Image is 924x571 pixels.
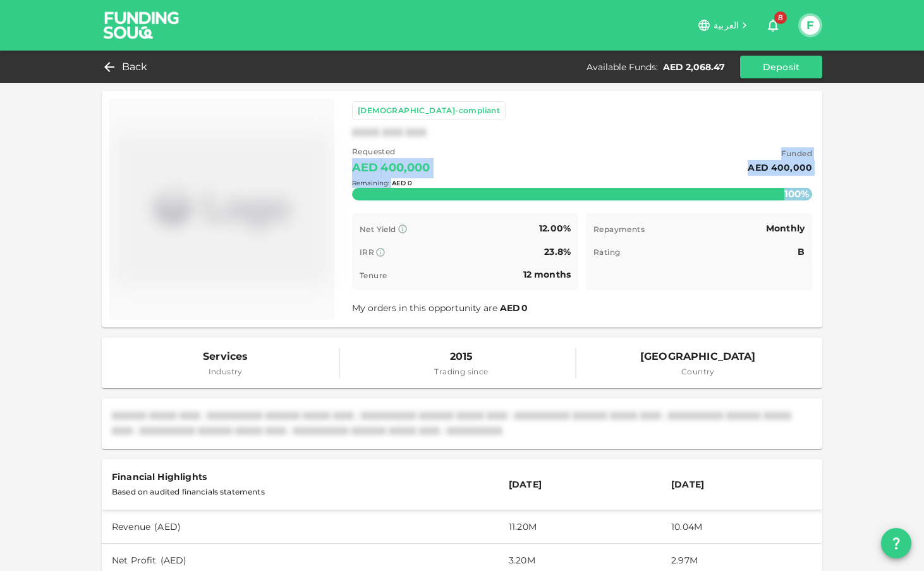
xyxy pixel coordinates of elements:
span: 0 [521,302,528,314]
span: ( AED ) [154,521,181,532]
span: Country [640,365,756,378]
div: AED 0 [392,178,412,188]
img: Marketplace Logo [114,104,329,315]
span: Net Profit [112,555,157,566]
span: IRR [360,247,374,257]
th: [DATE] [661,459,822,510]
span: My orders in this opportunity are [352,302,529,314]
span: 12 months [523,269,571,280]
span: العربية [714,20,739,31]
span: Net Yield [360,224,396,234]
span: 2015 [434,348,488,365]
span: [GEOGRAPHIC_DATA] [640,348,756,365]
span: Back [122,58,148,76]
div: XXXX XXX XXX [352,125,427,140]
button: Deposit [740,56,822,78]
span: ( AED ) [161,555,187,566]
span: 23.8% [544,246,571,257]
div: AED 2,068.47 [663,61,725,73]
span: Revenue [112,521,150,532]
div: Based on audited financials statements [112,484,489,500]
button: F [801,16,820,35]
span: Repayments [593,224,645,234]
span: B [798,246,805,257]
th: [DATE] [499,459,661,510]
button: 8 [760,13,786,38]
span: Rating [593,247,620,257]
span: Requested [352,145,430,158]
span: AED [500,302,520,314]
span: Industry [203,365,248,378]
span: Monthly [766,223,805,234]
span: Tenure [360,271,387,280]
button: question [881,528,911,558]
span: Funded [748,147,812,160]
td: 10.04M [661,510,822,543]
div: [DEMOGRAPHIC_DATA]-compliant [358,104,500,117]
span: 12.00% [539,223,571,234]
td: 11.20M [499,510,661,543]
span: 8 [774,11,787,24]
span: Trading since [434,365,488,378]
div: XXXXX XXXX XXX : XXXXXXXX XXXXX XXXX XXX : XXXXXXXX XXXXX XXXX XXX : XXXXXXXX XXXXX XXXX XXX : XX... [112,408,812,439]
div: Financial Highlights [112,469,489,484]
span: Services [203,348,248,365]
div: Available Funds : [587,61,658,73]
div: Remaining : [352,178,389,188]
